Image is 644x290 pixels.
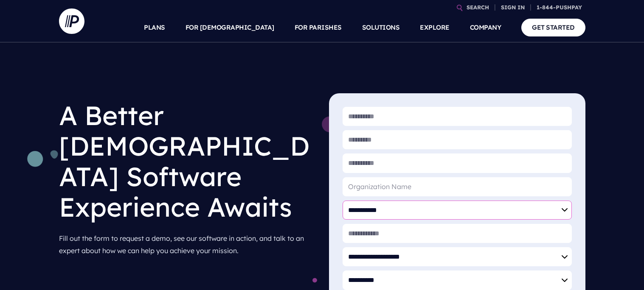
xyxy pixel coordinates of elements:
[186,13,274,42] a: FOR [DEMOGRAPHIC_DATA]
[521,19,585,36] a: GET STARTED
[470,13,501,42] a: COMPANY
[59,229,315,260] p: Fill out the form to request a demo, see our software in action, and talk to an expert about how ...
[362,13,400,42] a: SOLUTIONS
[144,13,165,42] a: PLANS
[295,13,342,42] a: FOR PARISHES
[420,13,450,42] a: EXPLORE
[343,177,572,196] input: Organization Name
[59,93,315,229] h1: A Better [DEMOGRAPHIC_DATA] Software Experience Awaits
